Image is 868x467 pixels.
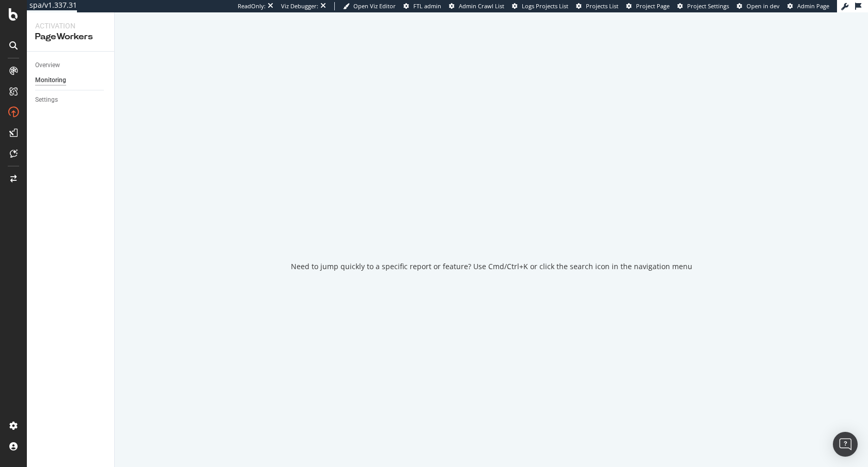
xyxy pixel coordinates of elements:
div: PageWorkers [35,31,106,43]
a: Project Page [626,2,670,10]
span: Admin Page [797,2,829,10]
a: Monitoring [35,75,107,86]
a: Admin Page [787,2,829,10]
div: Settings [35,95,58,105]
span: FTL admin [413,2,441,10]
div: Overview [35,60,60,71]
a: Overview [35,60,107,71]
a: Projects List [576,2,618,10]
div: Activation [35,21,106,31]
div: ReadOnly: [238,2,266,10]
span: Admin Crawl List [459,2,504,10]
span: Project Page [636,2,670,10]
span: Project Settings [687,2,729,10]
a: FTL admin [404,2,441,10]
span: Open in dev [747,2,780,10]
span: Projects List [586,2,618,10]
div: Open Intercom Messenger [833,432,858,457]
a: Admin Crawl List [449,2,504,10]
div: Monitoring [35,75,66,86]
a: Open Viz Editor [343,2,396,10]
div: animation [454,208,529,245]
a: Project Settings [677,2,729,10]
a: Logs Projects List [512,2,568,10]
span: Logs Projects List [522,2,568,10]
div: Viz Debugger: [281,2,318,10]
span: Open Viz Editor [353,2,396,10]
a: Open in dev [737,2,780,10]
div: Need to jump quickly to a specific report or feature? Use Cmd/Ctrl+K or click the search icon in ... [291,261,692,272]
a: Settings [35,95,107,105]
